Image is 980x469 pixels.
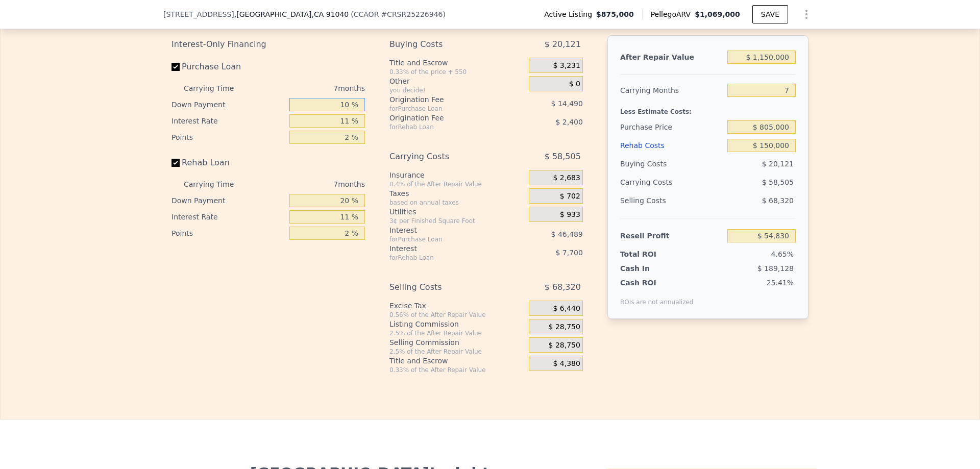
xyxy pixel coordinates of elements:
[389,147,503,166] div: Carrying Costs
[354,10,379,18] span: CCAOR
[545,278,581,297] span: $ 68,320
[389,319,525,329] div: Listing Commission
[389,356,525,366] div: Title and Escrow
[389,35,503,54] div: Buying Costs
[389,123,503,131] div: for Rehab Loan
[389,301,525,311] div: Excise Tax
[569,80,580,89] span: $ 0
[171,63,180,71] input: Purchase Loan
[553,61,580,70] span: $ 3,231
[389,235,503,243] div: for Purchase Loan
[389,207,525,217] div: Utilities
[596,9,634,19] span: $875,000
[389,311,525,319] div: 0.56% of the After Repair Value
[620,288,694,306] div: ROIs are not annualized
[620,278,694,288] div: Cash ROI
[389,94,503,105] div: Origination Fee
[389,366,525,374] div: 0.33% of the After Repair Value
[184,176,250,192] div: Carrying Time
[171,209,285,225] div: Interest Rate
[651,9,695,19] span: Pellego ARV
[171,159,180,167] input: Rehab Loan
[389,199,525,207] div: based on annual taxes
[389,68,525,76] div: 0.33% of the price + 550
[389,348,525,356] div: 2.5% of the After Repair Value
[545,147,581,166] span: $ 58,505
[171,192,285,209] div: Down Payment
[762,160,794,168] span: $ 20,121
[171,129,285,145] div: Points
[767,279,794,287] span: 25.41%
[163,9,234,19] span: [STREET_ADDRESS]
[171,96,285,113] div: Down Payment
[620,136,723,155] div: Rehab Costs
[389,105,503,113] div: for Purchase Loan
[620,227,723,245] div: Resell Profit
[171,113,285,129] div: Interest Rate
[389,113,503,123] div: Origination Fee
[389,217,525,225] div: 3¢ per Finished Square Foot
[389,188,525,199] div: Taxes
[389,278,503,297] div: Selling Costs
[762,196,794,205] span: $ 68,320
[389,86,525,94] div: you decide!
[551,100,583,108] span: $ 14,490
[555,118,582,126] span: $ 2,400
[184,80,250,96] div: Carrying Time
[796,4,817,24] button: Show Options
[389,225,503,235] div: Interest
[389,170,525,180] div: Insurance
[620,173,684,191] div: Carrying Costs
[171,154,285,172] label: Rehab Loan
[254,176,365,192] div: 7 months
[560,210,580,219] span: $ 933
[620,155,723,173] div: Buying Costs
[545,35,581,54] span: $ 20,121
[757,264,794,273] span: $ 189,128
[389,254,503,262] div: for Rehab Loan
[553,174,580,183] span: $ 2,683
[389,337,525,348] div: Selling Commission
[544,9,596,19] span: Active Listing
[389,76,525,86] div: Other
[389,329,525,337] div: 2.5% of the After Repair Value
[171,225,285,241] div: Points
[762,178,794,186] span: $ 58,505
[620,191,723,210] div: Selling Costs
[620,118,723,136] div: Purchase Price
[620,100,796,118] div: Less Estimate Costs:
[752,5,788,23] button: SAVE
[389,243,503,254] div: Interest
[234,9,349,19] span: , [GEOGRAPHIC_DATA]
[254,80,365,96] div: 7 months
[560,192,580,201] span: $ 702
[620,263,684,274] div: Cash In
[555,249,582,257] span: $ 7,700
[771,250,794,258] span: 4.65%
[381,10,443,18] span: # CRSR25226946
[620,81,723,100] div: Carrying Months
[551,230,583,238] span: $ 46,489
[389,58,525,68] div: Title and Escrow
[351,9,446,19] div: ( )
[171,35,365,54] div: Interest-Only Financing
[171,58,285,76] label: Purchase Loan
[549,323,580,332] span: $ 28,750
[620,48,723,66] div: After Repair Value
[549,341,580,350] span: $ 28,750
[620,249,684,259] div: Total ROI
[695,10,740,18] span: $1,069,000
[311,10,349,18] span: , CA 91040
[553,304,580,313] span: $ 6,440
[553,359,580,368] span: $ 4,380
[389,180,525,188] div: 0.4% of the After Repair Value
